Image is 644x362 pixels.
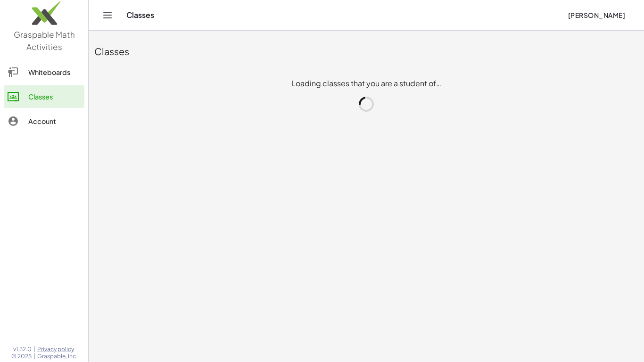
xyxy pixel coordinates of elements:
div: Whiteboards [28,66,81,78]
button: [PERSON_NAME] [560,7,633,24]
button: Toggle navigation [100,8,115,23]
a: Whiteboards [4,61,84,83]
div: Classes [28,91,81,102]
span: | [33,353,35,360]
a: Privacy policy [37,346,77,353]
span: © 2025 [11,353,32,360]
a: Account [4,110,84,132]
span: | [33,346,35,353]
span: [PERSON_NAME] [568,11,625,19]
div: Account [28,115,81,127]
div: Loading classes that you are a student of… [102,78,631,112]
span: Graspable, Inc. [37,353,77,360]
span: Graspable Math Activities [14,29,75,52]
div: Classes [94,45,638,58]
span: v1.32.0 [13,346,32,353]
a: Classes [4,85,84,108]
